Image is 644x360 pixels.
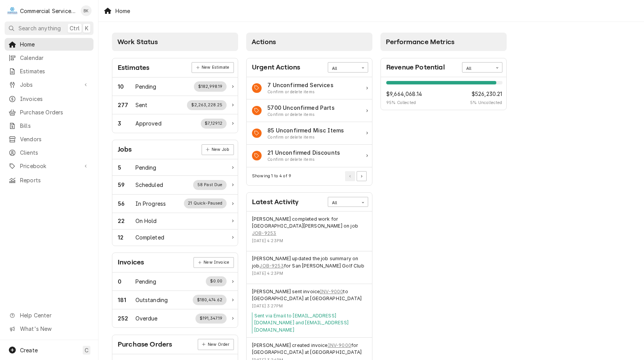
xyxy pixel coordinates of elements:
[386,90,422,98] span: $9,664,068.14
[135,314,158,322] div: Work Status Title
[20,311,89,319] span: Help Center
[267,81,334,89] div: Action Item Title
[118,314,135,322] div: Work Status Count
[466,66,489,72] div: All
[470,90,502,106] div: Revenue Potential Collected
[5,21,93,35] button: Search anythingCtrlK
[112,253,238,328] div: Card: Invoices
[247,77,372,100] a: Action Item
[5,322,93,335] a: Go to What's New
[135,233,164,241] div: Work Status Title
[194,257,234,268] a: New Invoice
[112,213,238,230] a: Work Status
[112,159,238,176] div: Work Status
[187,100,227,110] div: Work Status Supplemental Data
[252,197,299,207] div: Card Title
[381,77,506,110] div: Revenue Potential
[198,339,234,350] div: Card Link Button
[462,62,502,72] div: Card Data Filter Control
[70,24,80,32] span: Ctrl
[135,181,163,189] div: Work Status Title
[5,174,93,187] a: Reports
[118,233,135,241] div: Work Status Count
[252,173,291,179] div: Current Page Details
[252,238,367,244] div: Event Timestamp
[252,62,300,73] div: Card Title
[386,90,422,106] div: Revenue Potential Collected
[5,78,93,91] a: Go to Jobs
[267,104,335,112] div: Action Item Title
[386,38,454,46] span: Performance Metrics
[267,126,344,134] div: Action Item Title
[118,63,149,73] div: Card Title
[7,5,18,16] div: C
[252,230,276,237] a: JOB-9253
[193,180,227,190] div: Work Status Supplemental Data
[5,92,93,105] a: Invoices
[259,263,284,269] a: JOB-9253
[202,144,234,155] div: Card Link Button
[112,78,238,96] div: Work Status
[20,108,90,116] span: Purchase Orders
[195,314,227,324] div: Work Status Supplemental Data
[247,99,372,122] a: Action Item
[85,346,88,354] span: C
[135,277,157,286] div: Work Status Title
[247,167,372,185] div: Card Footer: Pagination
[118,181,135,189] div: Work Status Count
[267,157,340,163] div: Action Item Suggestion
[112,78,238,133] div: Card Data
[252,255,367,269] div: Event String
[247,122,372,145] div: Action Item
[328,342,351,349] a: INV-9000
[20,81,78,89] span: Jobs
[135,200,166,208] div: Work Status Title
[118,83,135,91] div: Work Status Count
[20,347,38,353] span: Create
[20,54,90,62] span: Calendar
[344,171,367,181] div: Pagination Controls
[252,38,276,46] span: Actions
[20,176,90,184] span: Reports
[267,112,335,118] div: Action Item Suggestion
[5,309,93,322] a: Go to Help Center
[192,62,234,73] div: Card Link Button
[247,145,372,167] a: Action Item
[7,5,18,16] div: Commercial Service Co.'s Avatar
[118,101,135,109] div: Work Status Count
[5,160,93,172] a: Go to Pricebook
[252,216,367,247] div: Event Details
[20,7,77,15] div: Commercial Service Co.
[112,230,238,246] a: Work Status
[5,51,93,64] a: Calendar
[5,119,93,132] a: Bills
[247,284,372,338] div: Event
[112,176,238,194] a: Work Status
[112,335,238,354] div: Card Header
[112,33,238,51] div: Card Column Header
[112,96,238,114] a: Work Status
[267,134,344,140] div: Action Item Suggestion
[193,295,227,305] div: Work Status Supplemental Data
[20,67,90,75] span: Estimates
[20,162,78,170] span: Pricebook
[267,149,340,157] div: Action Item Title
[332,66,354,72] div: All
[328,62,368,72] div: Card Data Filter Control
[5,146,93,159] a: Clients
[252,255,367,279] div: Event Details
[5,106,93,119] a: Purchase Orders
[117,38,158,46] span: Work Status
[112,272,238,291] div: Work Status
[81,5,92,16] div: Brian Key's Avatar
[5,133,93,145] a: Vendors
[112,114,238,132] div: Work Status
[85,24,88,32] span: K
[135,101,148,109] div: Work Status Title
[380,33,507,51] div: Card Column Header
[201,119,227,129] div: Work Status Supplemental Data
